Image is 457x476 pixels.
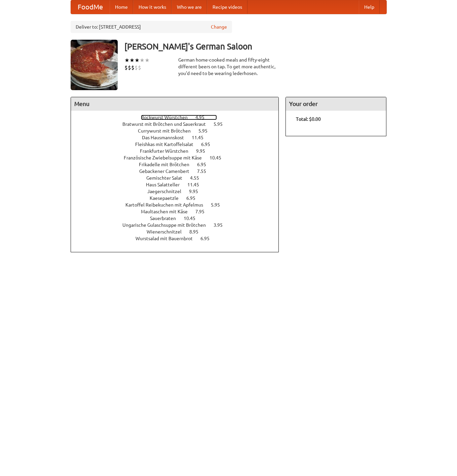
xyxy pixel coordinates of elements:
a: Who we are [172,0,207,14]
span: Haus Salatteller [146,182,186,187]
a: Gemischter Salat 4.55 [146,175,212,181]
span: Wienerschnitzel [147,229,188,234]
span: Gemischter Salat [146,175,189,181]
a: Kartoffel Reibekuchen mit Apfelmus 5.95 [125,202,232,208]
span: 5.95 [211,202,227,208]
li: $ [135,64,138,71]
a: Wienerschnitzel 8.95 [147,229,211,234]
span: 6.95 [201,142,217,147]
span: 4.55 [190,175,206,181]
li: ★ [129,57,135,64]
li: $ [131,64,135,71]
span: Bratwurst mit Brötchen und Sauerkraut [122,121,213,127]
a: Home [110,0,133,14]
span: 9.95 [196,148,212,154]
h4: Your order [286,97,386,111]
a: Frikadelle mit Brötchen 6.95 [139,162,219,167]
a: How it works [133,0,172,14]
a: Französische Zwiebelsuppe mit Käse 10.45 [124,155,234,160]
span: 5.95 [198,128,214,134]
li: ★ [140,57,145,64]
span: 7.95 [195,209,211,214]
span: Kaesepaetzle [150,195,185,201]
a: Wurstsalad mit Bauernbrot 6.95 [136,236,222,241]
a: Bockwurst Würstchen 4.95 [141,115,217,120]
a: Haus Salatteller 11.45 [146,182,212,187]
a: Frankfurter Würstchen 9.95 [140,148,218,154]
span: 6.95 [197,162,213,167]
b: Total: $0.00 [296,116,321,122]
h3: [PERSON_NAME]'s German Saloon [124,40,387,53]
div: Deliver to: [STREET_ADDRESS] [71,21,232,33]
span: 3.95 [214,222,229,228]
span: 4.95 [195,115,211,120]
span: 7.55 [197,169,213,174]
span: 10.45 [210,155,228,160]
a: FoodMe [71,0,110,14]
a: Help [359,0,380,14]
span: Wurstsalad mit Bauernbrot [136,236,199,241]
div: German home-cooked meals and fifty-eight different beers on tap. To get more authentic, you'd nee... [178,57,279,77]
span: Gebackener Camenbert [139,169,196,174]
li: ★ [145,57,150,64]
span: Maultaschen mit Käse [141,209,194,214]
li: $ [124,64,128,71]
a: Maultaschen mit Käse 7.95 [141,209,217,214]
h4: Menu [71,97,279,111]
span: Französische Zwiebelsuppe mit Käse [124,155,208,160]
a: Currywurst mit Brötchen 5.95 [138,128,220,134]
li: $ [128,64,131,71]
span: 10.45 [184,216,202,221]
span: Das Hausmannskost [142,135,191,140]
img: angular.jpg [71,40,118,90]
li: $ [138,64,141,71]
a: Gebackener Camenbert 7.55 [139,169,219,174]
span: 11.45 [192,135,210,140]
a: Das Hausmannskost 11.45 [142,135,216,140]
li: ★ [124,57,129,64]
span: Fleishkas mit Kartoffelsalat [135,142,200,147]
span: Frikadelle mit Brötchen [139,162,196,167]
a: Recipe videos [207,0,247,14]
span: Frankfurter Würstchen [140,148,195,154]
a: Sauerbraten 10.45 [150,216,208,221]
a: Change [211,24,227,30]
span: 9.95 [189,189,205,194]
a: Fleishkas mit Kartoffelsalat 6.95 [135,142,223,147]
span: Ungarische Gulaschsuppe mit Brötchen [122,222,213,228]
span: 8.95 [189,229,205,234]
span: Sauerbraten [150,216,183,221]
span: Kartoffel Reibekuchen mit Apfelmus [125,202,210,208]
a: Bratwurst mit Brötchen und Sauerkraut 5.95 [122,121,235,127]
span: 6.95 [200,236,216,241]
span: Currywurst mit Brötchen [138,128,197,134]
span: 11.45 [187,182,206,187]
li: ★ [135,57,140,64]
span: 6.95 [186,195,202,201]
span: 5.95 [214,121,229,127]
span: Bockwurst Würstchen [141,115,194,120]
span: Jaegerschnitzel [147,189,188,194]
a: Jaegerschnitzel 9.95 [147,189,211,194]
a: Kaesepaetzle 6.95 [150,195,208,201]
a: Ungarische Gulaschsuppe mit Brötchen 3.95 [122,222,235,228]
